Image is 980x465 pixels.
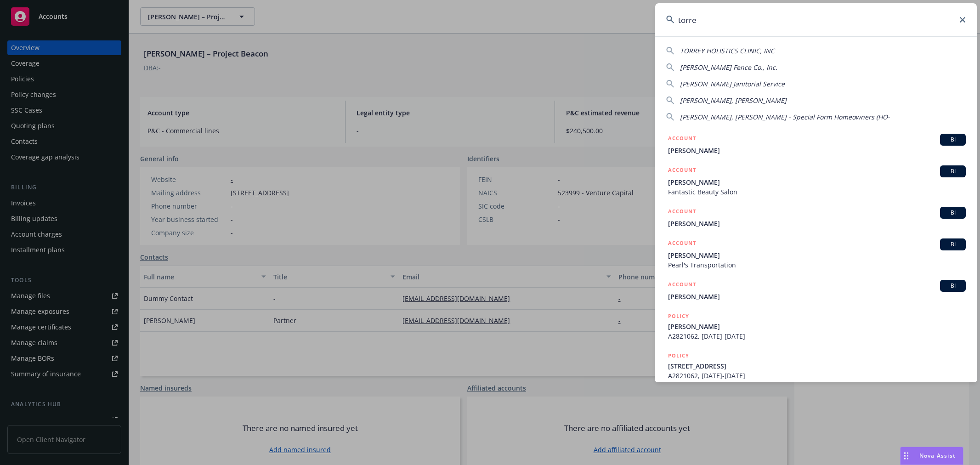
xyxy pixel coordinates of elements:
span: BI [944,136,962,144]
button: Nova Assist [900,447,963,465]
span: Fantastic Beauty Salon [668,187,966,197]
span: [PERSON_NAME], [PERSON_NAME] [680,96,787,105]
a: POLICY[STREET_ADDRESS]A2821062, [DATE]-[DATE] [655,346,977,386]
span: Pearl's Transportation [668,260,966,270]
h5: ACCOUNT [668,238,696,250]
h5: POLICY [668,351,689,360]
span: [PERSON_NAME] Fence Co., Inc. [680,63,777,72]
a: ACCOUNTBI[PERSON_NAME]Fantastic Beauty Salon [655,160,977,202]
a: POLICY[PERSON_NAME]A2821062, [DATE]-[DATE] [655,306,977,346]
a: ACCOUNTBI[PERSON_NAME]Pearl's Transportation [655,233,977,275]
span: A2821062, [DATE]-[DATE] [668,371,966,380]
h5: ACCOUNT [668,134,696,145]
span: [PERSON_NAME] [668,146,966,155]
span: BI [944,209,962,217]
span: [PERSON_NAME], [PERSON_NAME] - Special Form Homeowners (HO- [680,113,890,121]
span: [PERSON_NAME] [668,292,966,301]
span: TORREY HOLISTICS CLINIC, INC [680,46,775,55]
h5: ACCOUNT [668,165,696,176]
span: Nova Assist [919,452,956,459]
input: Search... [655,3,977,36]
div: Drag to move [901,447,912,465]
a: ACCOUNTBI[PERSON_NAME] [655,202,977,233]
span: [PERSON_NAME] [668,322,966,331]
span: [PERSON_NAME] [668,219,966,228]
h5: POLICY [668,312,689,321]
span: [STREET_ADDRESS] [668,361,966,371]
h5: ACCOUNT [668,207,696,218]
h5: ACCOUNT [668,280,696,291]
span: [PERSON_NAME] [668,177,966,187]
span: BI [944,167,962,176]
a: ACCOUNTBI[PERSON_NAME] [655,275,977,306]
span: [PERSON_NAME] Janitorial Service [680,79,785,88]
span: BI [944,282,962,290]
span: [PERSON_NAME] [668,250,966,260]
a: ACCOUNTBI[PERSON_NAME] [655,129,977,160]
span: BI [944,240,962,249]
span: A2821062, [DATE]-[DATE] [668,331,966,341]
